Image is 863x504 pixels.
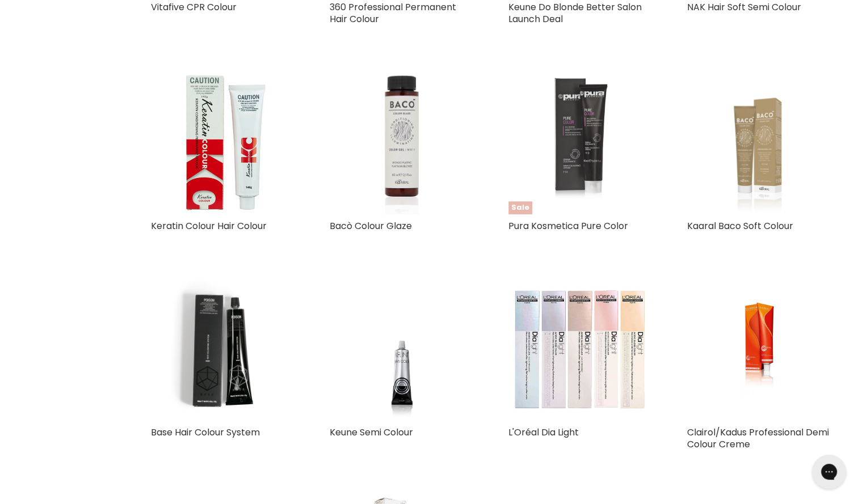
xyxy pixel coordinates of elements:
a: Keune Do Blonde Better Salon Launch Deal [508,1,642,26]
a: Vitafive CPR Colour [151,1,237,14]
a: Bacò Colour Glaze [330,219,412,232]
a: Pura Kosmetica Pure Color [508,219,628,232]
a: Kaaral Baco Soft Colour [687,219,793,232]
a: Pura Kosmetica Pure ColorSale [508,70,653,214]
img: Keune Semi Colour [347,276,456,421]
img: L'Oréal Dia Light [508,276,653,421]
img: Keratin Colour Hair Colour [151,70,296,214]
a: Clairol/Kadus Professional Demi Colour Creme [687,426,829,451]
img: Base Hair Colour System [151,276,296,421]
a: L'Oréal Dia Light [508,426,579,439]
span: Sale [508,201,532,214]
a: Clairol/Kadus Professional Demi Colour Creme [687,276,832,421]
img: Clairol/Kadus Professional Demi Colour Creme [711,276,807,421]
a: Base Hair Colour System [151,426,260,439]
a: NAK Hair Soft Semi Colour [687,1,801,14]
img: Bacò Colour Glaze [330,70,474,214]
img: Kaaral Baco Soft Colour [687,70,832,214]
a: Keune Semi Colour [330,276,474,421]
a: Keune Semi Colour [330,426,413,439]
a: 360 Professional Permanent Hair Colour [330,1,456,26]
img: Pura Kosmetica Pure Color [532,70,629,214]
a: Keratin Colour Hair Colour [151,219,267,232]
iframe: Gorgias live chat messenger [806,451,852,493]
